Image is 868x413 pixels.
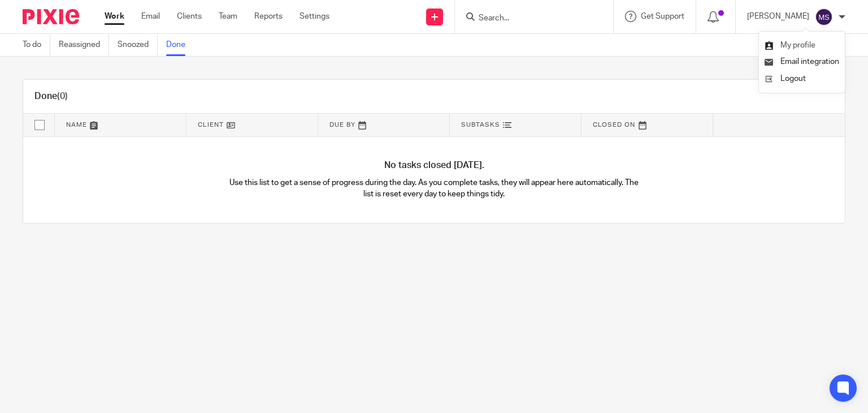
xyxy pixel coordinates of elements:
h1: Done [34,91,68,102]
a: Done [166,34,194,56]
a: Clients [177,11,202,22]
span: Email integration [780,58,839,66]
a: Email integration [765,58,839,66]
a: Settings [300,11,329,22]
a: My profile [765,41,815,49]
h4: No tasks closed [DATE]. [23,160,845,171]
span: My profile [780,41,815,49]
span: Logout [780,75,806,83]
a: Email [141,11,160,22]
a: Reports [254,11,283,22]
a: Team [219,11,237,22]
a: Snoozed [118,34,158,56]
p: Use this list to get a sense of progress during the day. As you complete tasks, they will appear ... [229,177,640,200]
span: Get Support [641,12,684,20]
span: (0) [57,92,68,101]
a: To do [23,34,50,56]
p: [PERSON_NAME] [747,11,809,22]
a: Work [105,11,124,22]
img: Pixie [23,9,79,24]
a: Reassigned [59,34,109,56]
span: Subtasks [461,122,500,128]
img: svg%3E [815,8,833,26]
input: Search [478,14,579,24]
a: Logout [765,71,839,87]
